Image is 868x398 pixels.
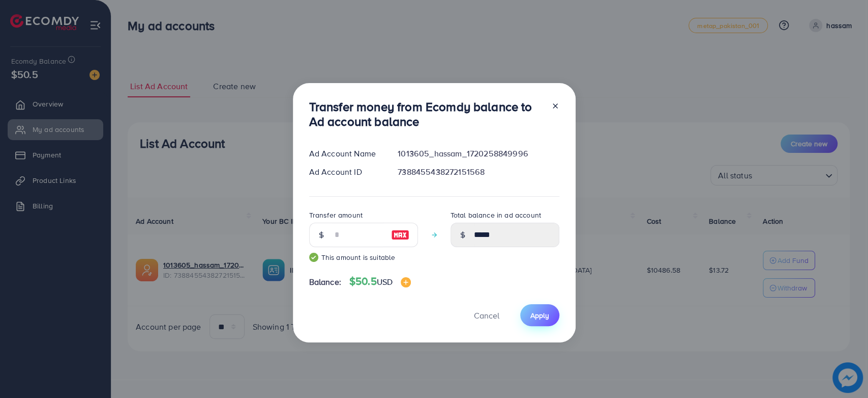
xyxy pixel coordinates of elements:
img: image [401,277,411,287]
button: Cancel [461,304,512,326]
div: 7388455438272151568 [390,166,567,178]
span: Cancel [474,310,499,321]
img: image [391,229,409,241]
span: USD [377,276,393,287]
div: Ad Account ID [301,166,390,178]
label: Total balance in ad account [451,210,541,220]
h4: $50.5 [349,275,411,288]
div: Ad Account Name [301,148,390,160]
label: Transfer amount [309,210,363,220]
span: Balance: [309,276,341,288]
small: This amount is suitable [309,252,418,262]
div: 1013605_hassam_1720258849996 [390,148,567,160]
button: Apply [520,304,559,326]
img: guide [309,253,318,262]
span: Apply [530,310,549,321]
h3: Transfer money from Ecomdy balance to Ad account balance [309,99,543,129]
